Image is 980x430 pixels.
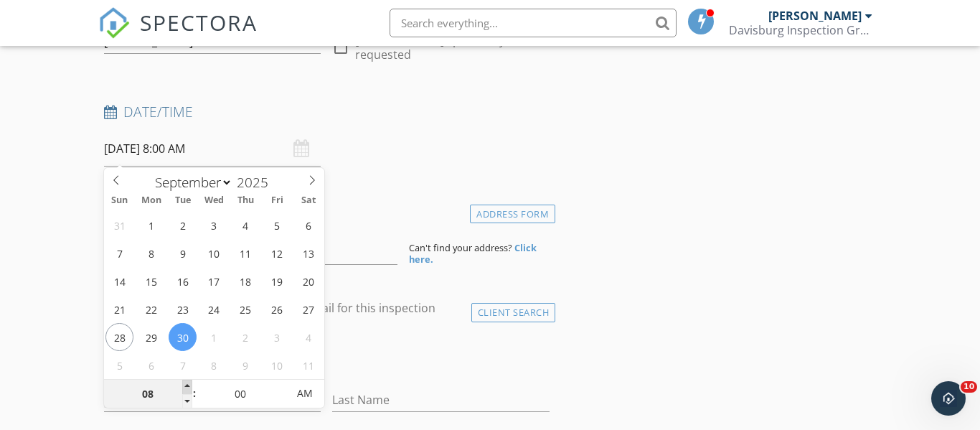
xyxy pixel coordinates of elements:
span: September 20, 2025 [295,267,323,295]
span: September 14, 2025 [105,267,133,295]
span: October 11, 2025 [295,351,323,379]
span: September 29, 2025 [137,323,165,351]
span: Sun [104,196,136,205]
span: September 6, 2025 [295,211,323,239]
span: October 5, 2025 [105,351,133,379]
div: Client Search [471,303,556,322]
span: October 2, 2025 [232,323,260,351]
strong: Click here. [409,241,537,266]
iframe: Intercom live chat [931,381,966,416]
span: September 15, 2025 [137,267,165,295]
span: September 2, 2025 [169,211,197,239]
span: September 1, 2025 [137,211,165,239]
span: September 24, 2025 [200,295,228,323]
input: Search everything... [390,9,677,37]
span: September 7, 2025 [105,239,133,267]
span: September 10, 2025 [200,239,228,267]
span: September 13, 2025 [295,239,323,267]
h4: Date/Time [104,103,550,121]
a: SPECTORA [98,19,258,50]
span: September 5, 2025 [263,211,291,239]
span: Wed [199,196,230,205]
span: SPECTORA [140,7,258,37]
span: September 16, 2025 [169,267,197,295]
span: October 1, 2025 [200,323,228,351]
span: October 9, 2025 [232,351,260,379]
span: September 4, 2025 [232,211,260,239]
span: September 27, 2025 [295,295,323,323]
label: [PERSON_NAME] specifically requested [355,33,550,62]
input: Select date [104,131,321,167]
span: Fri [262,196,293,205]
span: September 22, 2025 [137,295,165,323]
div: [PERSON_NAME] [768,9,862,23]
h4: Location [104,201,550,220]
span: September 26, 2025 [263,295,291,323]
span: Sat [293,196,325,205]
span: October 4, 2025 [295,323,323,351]
span: Mon [136,196,167,205]
span: September 12, 2025 [263,239,291,267]
span: Tue [167,196,199,205]
span: September 18, 2025 [232,267,260,295]
span: September 9, 2025 [169,239,197,267]
input: Year [232,173,280,192]
div: Davisburg Inspection Group [729,23,872,37]
div: Address Form [470,205,555,224]
span: September 23, 2025 [169,295,197,323]
span: September 11, 2025 [232,239,260,267]
span: October 7, 2025 [169,351,197,379]
span: August 31, 2025 [105,211,133,239]
span: Click to toggle [285,379,324,408]
span: : [192,379,197,408]
span: 10 [961,381,977,393]
span: October 10, 2025 [263,351,291,379]
span: September 3, 2025 [200,211,228,239]
span: Can't find your address? [409,241,512,254]
span: September 28, 2025 [105,323,133,351]
span: September 8, 2025 [137,239,165,267]
span: October 3, 2025 [263,323,291,351]
span: September 19, 2025 [263,267,291,295]
span: September 25, 2025 [232,295,260,323]
span: October 6, 2025 [137,351,165,379]
span: September 17, 2025 [200,267,228,295]
img: The Best Home Inspection Software - Spectora [98,7,130,39]
span: September 30, 2025 [169,323,197,351]
span: October 8, 2025 [200,351,228,379]
span: Thu [230,196,262,205]
label: Enable Client CC email for this inspection [215,301,435,315]
span: September 21, 2025 [105,295,133,323]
